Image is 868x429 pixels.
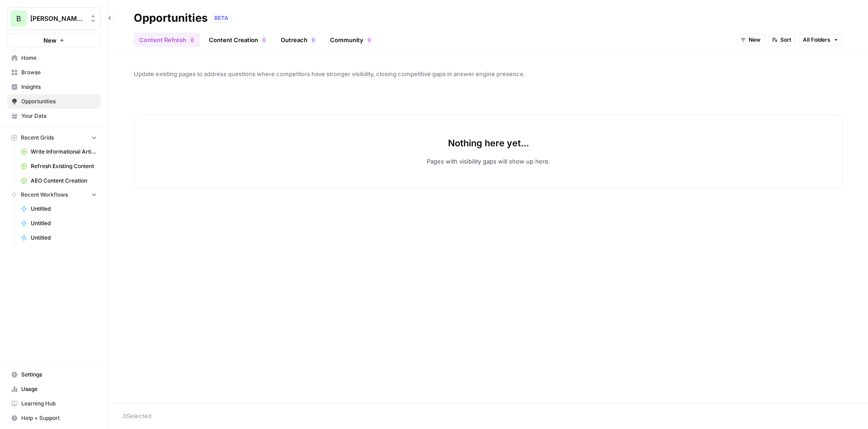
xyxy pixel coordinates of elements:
a: AEO Content Creation [17,174,101,188]
span: Opportunities [21,97,97,106]
span: New [749,36,760,44]
span: Your Data [21,112,97,120]
span: [PERSON_NAME] Financials [30,14,85,23]
span: Settings [21,371,97,379]
button: Recent Grids [7,131,101,145]
a: Content Refresh0 [134,33,200,47]
span: Sort [780,36,791,44]
span: Insights [21,83,97,91]
span: Write Informational Article (1) [31,148,97,156]
p: Pages with visibility gaps will show up here. [427,157,550,166]
div: 0 [262,36,266,43]
a: Untitled [17,202,101,216]
a: Write Informational Article (1) [17,145,101,159]
span: New [43,36,57,45]
a: Untitled [17,216,101,231]
span: Home [21,54,97,62]
span: 0 [263,36,265,43]
span: Recent Grids [21,134,54,142]
a: Settings [7,367,101,382]
div: Opportunities [134,11,208,25]
span: Update existing pages to address questions where competitors have stronger visibility, closing co... [134,69,843,78]
span: 0 [312,36,315,43]
span: Browse [21,68,97,77]
span: Untitled [31,234,97,242]
button: Recent Workflows [7,188,101,202]
button: Sort [768,34,795,46]
span: Learning Hub [21,400,97,408]
span: AEO Content Creation [31,177,97,185]
span: Recent Workflows [21,191,68,199]
span: B [16,13,21,24]
span: 0 [368,36,371,43]
button: All Folders [799,34,843,46]
div: 0 [367,36,372,43]
div: BETA [211,14,231,23]
button: Help + Support [7,411,101,425]
div: 0 Selected [123,411,854,420]
button: New [7,34,101,47]
div: 0 [190,36,194,43]
a: Outreach0 [275,33,321,47]
a: Community0 [325,33,377,47]
span: Untitled [31,205,97,213]
a: Insights [7,80,101,94]
a: Content Creation0 [203,33,272,47]
span: All Folders [803,36,830,44]
a: Home [7,51,101,65]
span: Untitled [31,219,97,227]
div: 0 [311,36,316,43]
button: Workspace: Bennett Financials [7,7,101,30]
a: Opportunities [7,94,101,109]
a: Browse [7,65,101,80]
span: Refresh Existing Content [31,162,97,170]
span: Usage [21,385,97,393]
p: Nothing here yet... [448,137,529,149]
a: Refresh Existing Content [17,159,101,174]
a: Learning Hub [7,396,101,411]
a: Untitled [17,231,101,245]
a: Usage [7,382,101,396]
button: New [736,34,764,46]
span: 0 [191,36,193,43]
a: Your Data [7,109,101,123]
span: Help + Support [21,414,97,422]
